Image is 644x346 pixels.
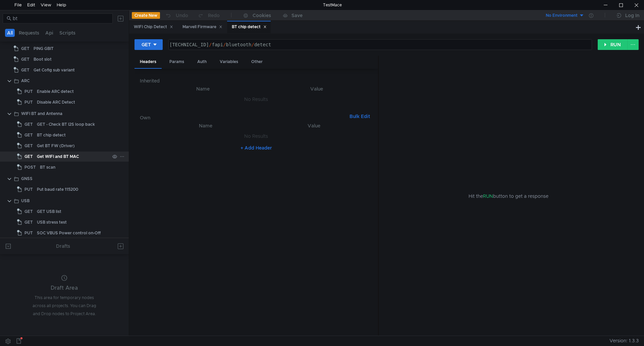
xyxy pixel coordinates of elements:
div: Variables [214,56,244,68]
div: GET - Check BT I2S loop back [37,119,95,129]
div: Marvell Firmware [182,23,222,31]
th: Value [261,122,367,130]
th: Name [145,85,261,93]
th: Value [261,85,373,93]
button: Create New [132,12,160,19]
div: Get Cofig sub variant [34,65,75,75]
div: WIFI BT and Antenna [21,109,62,119]
div: Auth [192,56,212,68]
button: All [5,29,15,37]
span: PUT [24,228,33,238]
div: Get BT FW (Driver) [37,141,75,151]
div: BT chip detect [232,23,267,31]
div: GNSS [21,174,33,184]
div: Other [246,56,268,68]
button: No Environment [538,10,584,21]
span: PUT [24,86,33,97]
div: USB stress test [37,217,67,227]
div: USB [21,196,30,206]
button: Undo [160,10,193,20]
div: GET USB list [37,207,61,217]
button: Requests [17,29,41,37]
div: Headers [135,56,162,69]
h6: Own [140,114,347,122]
div: Params [164,56,190,68]
div: Enable ARC detect [37,86,74,97]
div: Get WIFI and BT MAC [37,152,79,162]
div: ARC [21,76,30,86]
span: GET [21,54,30,64]
button: Bulk Edit [347,112,373,120]
span: PUT [24,184,33,194]
div: Put baud rate 115200 [37,184,78,194]
button: + Add Header [238,144,275,152]
button: Api [43,29,55,37]
input: Search... [13,15,109,22]
span: GET [24,217,33,227]
span: GET [24,130,33,140]
div: Disable ARC Detect [37,97,75,107]
th: Name [151,122,261,130]
div: Save [291,13,303,18]
div: PING GBIT [34,44,54,54]
span: GET [24,141,33,151]
span: GET [21,65,30,75]
div: Log In [625,11,639,19]
div: Cookies [253,11,271,19]
div: GET [142,41,151,48]
span: GET [24,207,33,217]
div: Drafts [56,242,70,250]
div: SOC VBUS Power control on-Off [37,228,101,238]
span: GET [24,152,33,162]
span: Hit the button to get a response [469,192,548,200]
button: Scripts [57,29,77,37]
div: Undo [176,11,188,19]
nz-embed-empty: No Results [244,133,268,139]
h6: Inherited [140,77,373,85]
div: BT scan [40,162,55,172]
div: WIFI Chip Detect [134,23,173,31]
button: GET [135,39,163,50]
div: No Environment [546,12,578,19]
nz-embed-empty: No Results [244,96,268,102]
span: PUT [24,97,33,107]
div: Boot slot [34,54,52,64]
span: GET [24,119,33,129]
button: Redo [193,10,224,20]
span: RUN [483,193,493,199]
span: GET [21,44,30,54]
div: BT chip detect [37,130,66,140]
button: RUN [598,39,628,50]
span: Version: 1.3.3 [609,336,639,346]
div: Redo [208,11,220,19]
span: POST [24,162,36,172]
